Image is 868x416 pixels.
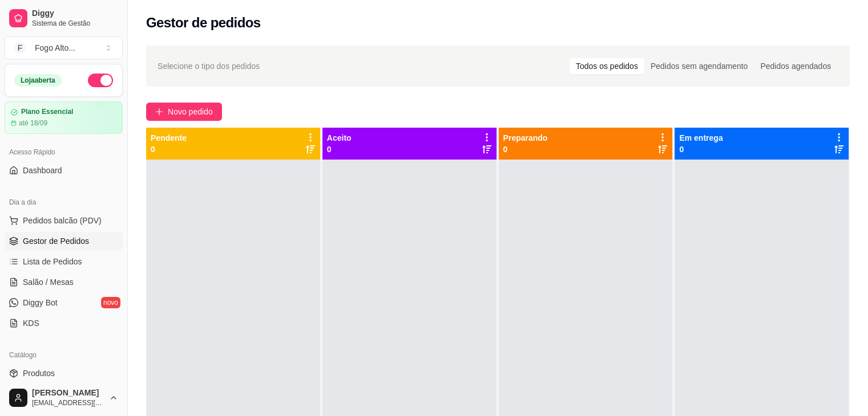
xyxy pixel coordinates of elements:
button: Select a team [5,36,123,59]
span: Diggy [32,9,118,19]
div: Loja aberta [14,74,62,87]
p: Preparando [503,132,548,144]
button: Alterar Status [88,74,113,87]
span: Lista de Pedidos [23,256,82,267]
span: [PERSON_NAME] [32,388,104,398]
span: Produtos [23,368,55,379]
a: DiggySistema de Gestão [5,5,123,32]
a: Dashboard [5,161,123,180]
div: Fogo Alto ... [35,42,75,54]
span: Dashboard [23,165,62,176]
div: Acesso Rápido [5,143,123,161]
div: Dia a dia [5,193,123,211]
article: até 18/09 [19,119,47,128]
div: Pedidos agendados [754,58,837,74]
span: Salão / Mesas [23,276,74,288]
span: Selecione o tipo dos pedidos [158,60,260,72]
div: Pedidos sem agendamento [644,58,754,74]
button: [PERSON_NAME][EMAIL_ADDRESS][DOMAIN_NAME] [5,384,123,411]
span: plus [155,108,163,116]
span: Novo pedido [168,105,213,118]
a: Plano Essencialaté 18/09 [5,101,123,134]
a: Produtos [5,364,123,382]
span: F [14,42,26,54]
p: Pendente [151,132,187,144]
h2: Gestor de pedidos [146,14,261,32]
span: Gestor de Pedidos [23,235,89,247]
a: Gestor de Pedidos [5,232,123,250]
p: Aceito [327,132,352,144]
div: Catálogo [5,346,123,364]
span: Sistema de Gestão [32,19,118,28]
span: KDS [23,317,39,329]
a: Salão / Mesas [5,273,123,291]
span: [EMAIL_ADDRESS][DOMAIN_NAME] [32,398,104,407]
p: 0 [151,144,187,155]
span: Pedidos balcão (PDV) [23,215,102,226]
span: Diggy Bot [23,297,58,308]
div: Todos os pedidos [570,58,644,74]
p: 0 [679,144,722,155]
a: KDS [5,314,123,332]
a: Diggy Botnovo [5,293,123,312]
a: Lista de Pedidos [5,252,123,271]
article: Plano Essencial [21,108,73,116]
p: 0 [503,144,548,155]
p: Em entrega [679,132,722,144]
button: Novo pedido [146,103,222,121]
button: Pedidos balcão (PDV) [5,211,123,230]
p: 0 [327,144,352,155]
